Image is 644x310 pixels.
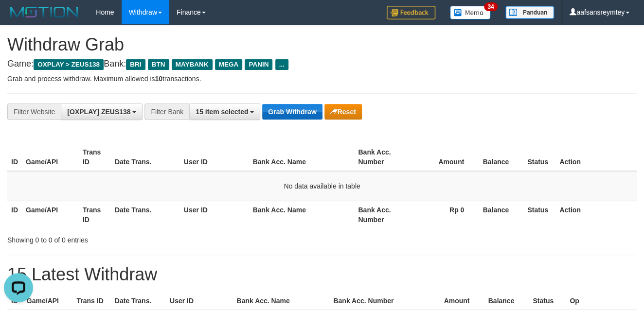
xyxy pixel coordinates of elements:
th: User ID [180,143,249,171]
th: Game/API [22,143,79,171]
th: Balance [479,143,523,171]
button: Reset [324,104,362,120]
th: Date Trans. [111,143,180,171]
th: Amount [411,143,479,171]
th: Action [555,143,637,171]
div: Filter Website [7,103,61,120]
span: OXPLAY > ZEUS138 [34,59,104,70]
th: Status [523,201,555,228]
th: Bank Acc. Number [354,143,411,171]
th: Trans ID [79,143,111,171]
th: Balance [484,292,529,310]
td: No data available in table [7,171,637,201]
span: PANIN [245,59,272,70]
th: Date Trans. [111,201,180,228]
th: Balance [479,201,523,228]
span: BTN [148,59,169,70]
th: Bank Acc. Name [233,292,329,310]
span: [OXPLAY] ZEUS138 [67,108,130,116]
img: Feedback.jpg [387,6,435,19]
img: MOTION_logo.png [7,5,81,19]
th: Bank Acc. Name [249,143,355,171]
button: [OXPLAY] ZEUS138 [61,103,143,120]
th: Action [555,201,637,228]
button: 15 item selected [189,103,260,120]
strong: 10 [155,75,162,83]
th: Date Trans. [111,292,166,310]
div: Filter Bank [144,103,189,120]
th: Game/API [22,201,79,228]
span: MAYBANK [172,59,213,70]
button: Grab Withdraw [262,104,322,120]
th: ID [7,143,22,171]
span: 34 [484,2,497,11]
span: MEGA [215,59,243,70]
th: Bank Acc. Number [329,292,423,310]
th: Trans ID [72,292,110,310]
span: BRI [126,59,145,70]
th: User ID [180,201,249,228]
h4: Game: Bank: [7,59,637,69]
span: ... [275,59,288,70]
h1: 15 Latest Withdraw [7,265,637,284]
th: Amount [423,292,484,310]
th: Op [566,292,637,310]
th: Bank Acc. Number [354,201,411,228]
th: ID [7,201,22,228]
p: Grab and process withdraw. Maximum allowed is transactions. [7,74,637,84]
th: Game/API [23,292,73,310]
img: Button%20Memo.svg [450,6,491,19]
h1: Withdraw Grab [7,35,637,54]
th: Bank Acc. Name [249,201,355,228]
th: Status [529,292,566,310]
th: Rp 0 [411,201,479,228]
th: User ID [166,292,233,310]
img: panduan.png [505,6,554,19]
button: Open LiveChat chat widget [4,4,33,33]
th: Status [523,143,555,171]
div: Showing 0 to 0 of 0 entries [7,231,261,245]
span: 15 item selected [196,108,248,116]
th: Trans ID [79,201,111,228]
